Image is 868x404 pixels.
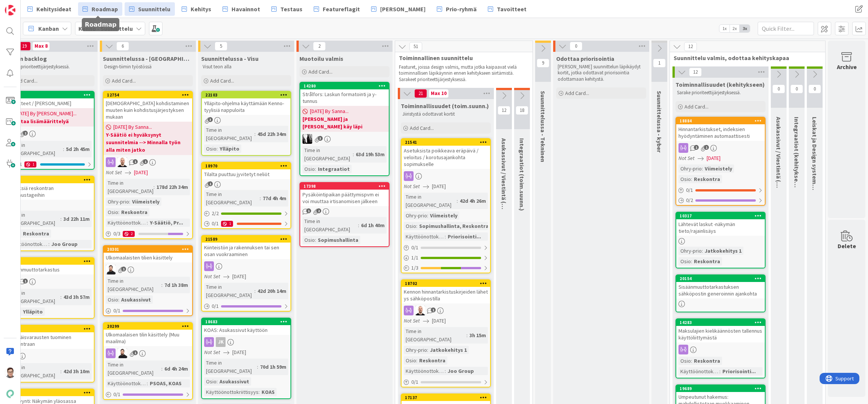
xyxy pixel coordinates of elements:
[404,327,466,344] div: Time in [GEOGRAPHIC_DATA]
[202,236,290,259] div: 21589Kiinteistön ja rakennuksen tai sen osan vuokraaminen
[676,185,765,195] div: 0/1
[404,232,445,241] div: Käyttöönottokriittisyys
[5,160,94,169] div: 0/11
[686,196,693,204] span: 0 / 2
[202,209,290,218] div: 2/2
[675,117,766,206] a: 18884Hinnantarkistukset, indeksien hyödyntäminen automaattisestiNot Set[DATE]Ohry-prio:Viimeistel...
[428,211,459,220] div: Viimeistely
[5,5,15,15] img: Visit kanbanzone.com
[62,293,92,301] div: 43d 3h 57m
[5,332,94,349] div: Yksittäisvarausten tuominen reskontraan
[302,134,312,144] img: KV
[300,83,389,106] div: 14280Strålfors: Laskun formatointi ja y-tunnus
[446,367,476,375] div: Joo Group
[78,2,122,16] a: Roadmap
[410,125,434,131] span: Add Card...
[404,211,427,220] div: Ohry-prio
[310,107,349,115] span: [DATE] By Sanna...
[676,213,765,219] div: 10317
[678,164,702,173] div: Ohry-prio
[218,2,265,16] a: Havainnot
[300,83,389,89] div: 14280
[119,208,149,216] div: Reskontra
[402,146,490,169] div: Asetuksista poikkeava eräpäivä / veloitus / korotusajankohta sopimukselle
[316,236,360,244] div: Sopimushallinta
[702,164,703,173] span: :
[5,326,94,349] div: 22101Yksittäisvarausten tuominen reskontraan
[380,5,426,14] span: [PERSON_NAME]
[107,247,192,252] div: 20301
[162,365,190,373] div: 6d 4h 24m
[212,220,219,228] span: 0 / 1
[162,281,190,289] div: 7d 1h 38m
[104,92,192,98] div: 12754
[5,92,94,98] div: 22228
[36,5,71,14] span: Kehitysideat
[416,222,417,230] span: :
[680,320,765,325] div: 14283
[106,179,153,195] div: Time in [GEOGRAPHIC_DATA]
[316,165,352,173] div: Integraatiot
[5,326,94,332] div: 22101
[208,181,213,186] span: 1
[678,175,691,183] div: Osio
[60,367,62,375] span: :
[404,317,420,324] i: Not Set
[692,257,722,265] div: Reskontra
[106,219,147,227] div: Käyttöönottokriittisyys
[457,197,458,205] span: :
[232,273,246,280] span: [DATE]
[106,277,161,293] div: Time in [GEOGRAPHIC_DATA]
[5,258,94,265] div: 17659
[212,302,219,310] span: 0 / 1
[684,103,709,110] span: Add Card...
[402,243,490,252] div: 0/1
[216,337,226,347] div: JK
[258,363,288,371] div: 70d 1h 59m
[300,134,389,144] div: KV
[106,265,116,274] img: TK
[201,235,291,312] a: 21589Kiinteistön ja rakennuksen tai sen osan vuokraaminenNot Set[DATE]Time in [GEOGRAPHIC_DATA]:4...
[432,317,446,325] span: [DATE]
[8,211,60,227] div: Time in [GEOGRAPHIC_DATA]
[404,183,420,190] i: Not Set
[367,2,430,16] a: [PERSON_NAME]
[14,77,38,84] span: Add Card...
[5,183,94,200] div: Lisäyksiä reskontran sopimustageihin
[204,190,260,207] div: Time in [GEOGRAPHIC_DATA]
[133,159,138,164] span: 1
[676,219,765,236] div: Lähtevät laskut -näkymän tieto/rajainlisäys
[300,183,389,190] div: 17398
[125,2,175,16] a: Suunnittelu
[106,131,190,154] b: Y-Säätiö ei hyväksynyt suunnitelmia --> Minnalla työn alla miten jatko
[103,245,193,316] a: 20301Ulkomaalaisten tilien käsittelyTKTime in [GEOGRAPHIC_DATA]:7d 1h 38mOsio:Asukassivut0/1
[202,98,290,115] div: Ylläpito-ohjelma käyttämään Kenno-tyylisiä nappuloita
[21,308,45,316] div: Ylläpito
[103,91,193,239] a: 12754[DEMOGRAPHIC_DATA] kohdistaminen muuten kuin kohdistusjärjestyksen mukaan[DATE] By Sanna...Y...
[106,197,129,206] div: Ohry-prio
[402,139,490,169] div: 21541Asetuksista poikkeava eräpäivä / veloitus / korotusajankohta sopimukselle
[104,306,192,315] div: 0/1
[404,193,457,209] div: Time in [GEOGRAPHIC_DATA]
[680,118,765,124] div: 18884
[107,324,192,329] div: 20299
[202,169,290,179] div: Tilalta puuttuu jyvitetyt neliöt
[446,232,483,241] div: Priorisointi...
[401,279,491,387] a: 18702Kennon hinnantarkistuskirjeiden lähetys sähköpostillaTMNot Set[DATE]Time in [GEOGRAPHIC_DATA...
[5,176,94,183] div: 22542
[300,89,389,106] div: Strålfors: Laskun formatointi ja y-tunnus
[704,145,709,150] span: 1
[208,117,213,122] span: 3
[676,275,765,298] div: 20154Sisäänmuuttotarkastuksen sähköpostin generoinnin ajankohta
[9,259,94,264] div: 17659
[23,279,28,283] span: 1
[161,281,162,289] span: :
[302,115,387,130] b: [PERSON_NAME] ja [PERSON_NAME] käy läpi
[260,194,261,202] span: :
[316,208,321,213] span: 2
[113,230,120,238] span: 0 / 3
[106,169,122,176] i: Not Set
[153,183,155,191] span: :
[703,247,743,255] div: Jatkokehitys 1
[694,145,699,150] span: 1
